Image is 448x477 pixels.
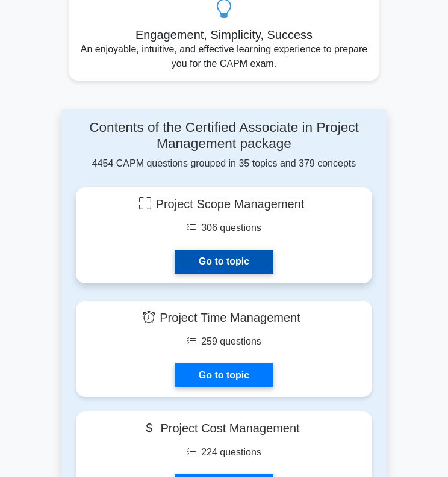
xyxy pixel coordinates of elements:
h5: Engagement, Simplicity, Success [78,28,370,42]
div: 4454 CAPM questions grouped in 35 topics and 379 concepts [76,119,372,171]
a: Go to topic [175,363,273,387]
a: Go to topic [175,250,273,274]
p: An enjoyable, intuitive, and effective learning experience to prepare you for the CAPM exam. [78,42,370,71]
h4: Contents of the Certified Associate in Project Management package [76,119,372,152]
